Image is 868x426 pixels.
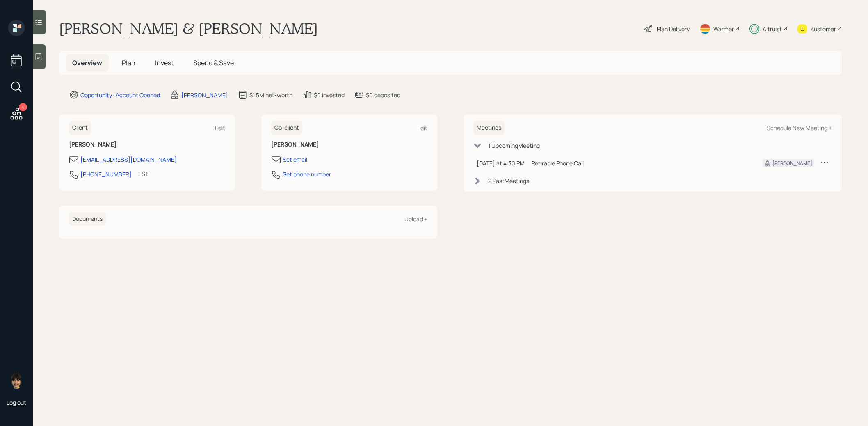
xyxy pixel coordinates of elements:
div: [PERSON_NAME] [181,91,228,99]
span: Plan [122,58,135,67]
h6: Co-client [271,121,302,135]
div: Retirable Phone Call [531,159,749,167]
h1: [PERSON_NAME] & [PERSON_NAME] [59,20,318,38]
div: [EMAIL_ADDRESS][DOMAIN_NAME] [80,155,177,164]
div: Set phone number [283,170,331,179]
div: [PERSON_NAME] [772,160,812,167]
div: Upload + [404,215,427,223]
h6: Documents [69,212,106,226]
div: Kustomer [811,25,836,33]
div: 2 Past Meeting s [488,176,529,185]
h6: [PERSON_NAME] [271,141,427,148]
h6: Client [69,121,91,135]
div: [DATE] at 4:30 PM [477,159,525,167]
div: Plan Delivery [657,25,690,33]
div: 1 Upcoming Meeting [488,141,540,150]
div: [PHONE_NUMBER] [80,170,132,179]
div: $0 deposited [366,91,400,99]
div: Log out [7,399,26,406]
div: Warmer [713,25,734,33]
span: Spend & Save [193,58,234,67]
div: EST [138,169,148,178]
img: treva-nostdahl-headshot.png [8,372,25,389]
div: $0 invested [314,91,345,99]
div: Set email [283,155,307,164]
div: Altruist [763,25,782,33]
h6: [PERSON_NAME] [69,141,225,148]
div: Schedule New Meeting + [767,124,832,132]
div: $1.5M net-worth [249,91,292,99]
div: Edit [215,124,225,132]
div: Edit [417,124,427,132]
h6: Meetings [473,121,505,135]
span: Invest [155,58,174,67]
span: Overview [72,58,102,67]
div: Opportunity · Account Opened [80,91,160,99]
div: 4 [19,103,27,111]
